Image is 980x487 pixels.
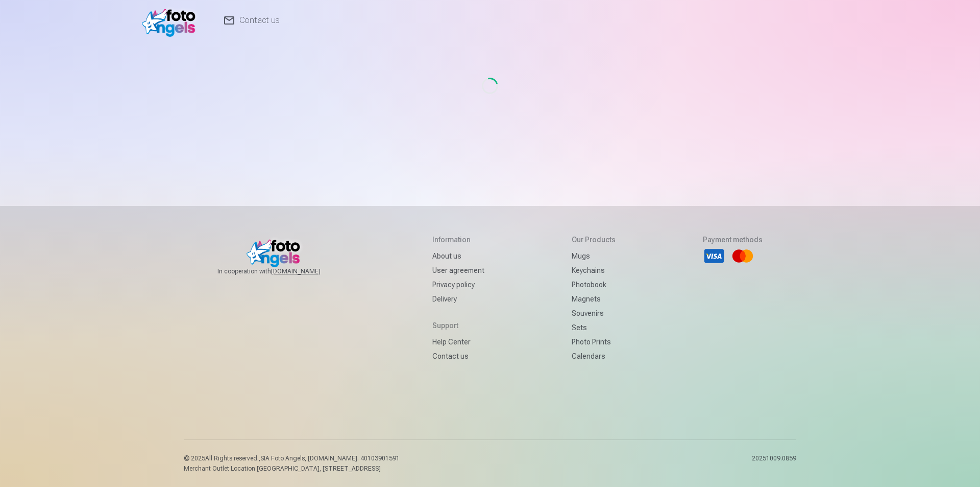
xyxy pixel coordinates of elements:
a: Sets [572,320,616,335]
p: © 2025 All Rights reserved. , [184,454,400,462]
h5: Our products [572,235,616,245]
span: SIA Foto Angels, [DOMAIN_NAME]. 40103901591 [260,455,400,462]
a: Help Center [432,335,484,349]
a: Delivery [432,292,484,306]
a: Magnets [572,292,616,306]
a: [DOMAIN_NAME] [271,267,345,275]
a: About us [432,249,484,263]
li: Visa [703,245,725,267]
li: Mastercard [731,245,754,267]
a: Souvenirs [572,306,616,320]
h5: Payment methods [703,235,763,245]
a: Mugs [572,249,616,263]
h5: Information [432,235,484,245]
a: Calendars [572,349,616,363]
p: 20251009.0859 [752,454,796,473]
a: Contact us [432,349,484,363]
a: Keychains [572,263,616,277]
p: Merchant Outlet Location [GEOGRAPHIC_DATA], [STREET_ADDRESS] [184,465,400,473]
a: Photo prints [572,335,616,349]
a: Photobook [572,277,616,292]
span: In cooperation with [217,267,345,275]
img: /v1 [142,4,201,37]
h5: Support [432,320,484,331]
a: User agreement [432,263,484,277]
a: Privacy policy [432,277,484,292]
